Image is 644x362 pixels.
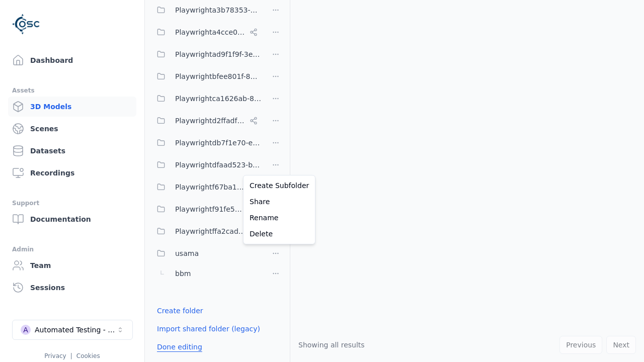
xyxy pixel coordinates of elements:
[246,210,313,226] a: Rename
[246,226,313,242] a: Delete
[246,194,313,210] a: Share
[246,177,313,194] a: Create Subfolder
